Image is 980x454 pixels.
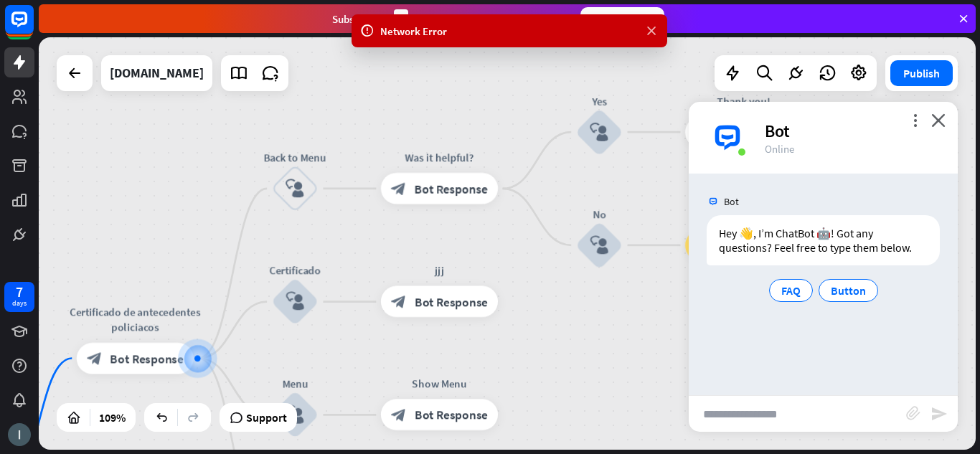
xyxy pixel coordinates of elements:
div: No [552,206,646,222]
div: Subscribe in days to get your first month for $1 [332,9,569,29]
div: Was it helpful? [369,150,510,166]
div: 109% [95,406,130,429]
div: Bot [765,120,941,142]
div: days [12,298,27,308]
i: block_user_input [286,179,304,198]
div: Network Error [380,24,639,39]
a: 7 days [4,282,34,312]
button: Publish [890,60,953,86]
div: Yes [552,93,646,109]
button: Open LiveChat chat widget [11,6,55,49]
div: Subscribe now [580,7,664,30]
div: 7 [16,285,23,298]
span: Bot Response [415,407,488,422]
span: Bot [724,195,739,208]
i: more_vert [908,113,922,127]
i: block_user_input [590,236,608,255]
i: block_bot_response [391,294,407,310]
span: Support [246,406,287,429]
span: Bot Response [415,294,488,310]
div: Back to Menu [674,206,814,222]
span: Bot Response [110,351,184,366]
i: close [931,113,946,127]
i: send [930,405,948,422]
i: block_bot_response [87,351,103,366]
span: Bot Response [415,181,488,197]
i: block_user_input [286,293,304,311]
div: jjj [369,263,510,278]
div: tramitesenlineacuu.mpiochih.gob.mx [110,55,204,91]
div: Hey 👋, I’m ChatBot 🤖! Got any questions? Feel free to type them below. [707,215,940,265]
i: block_user_input [286,405,304,424]
div: Online [765,142,941,156]
div: Back to Menu [248,150,342,166]
div: Thank you! [674,93,814,109]
span: Button [831,283,866,298]
div: Show Menu [369,376,510,392]
i: block_bot_response [391,407,407,422]
i: block_user_input [590,123,608,141]
span: FAQ [781,283,801,298]
div: Menu [248,376,342,392]
div: Certificado [248,263,342,278]
i: block_attachment [906,406,920,420]
div: Certificado de antecedentes policiacos [65,303,205,335]
i: block_bot_response [391,181,407,197]
div: 3 [394,9,408,29]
